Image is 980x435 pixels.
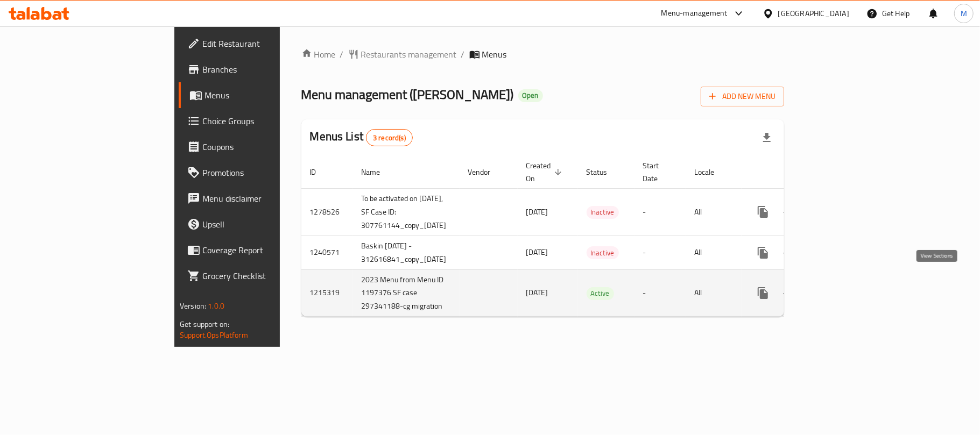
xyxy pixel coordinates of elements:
[202,140,329,153] span: Coupons
[179,31,338,56] a: Edit Restaurant
[482,48,507,61] span: Menus
[634,236,686,269] td: -
[301,48,784,61] nav: breadcrumb
[778,8,849,19] div: [GEOGRAPHIC_DATA]
[468,166,505,179] span: Vendor
[348,48,457,61] a: Restaurants management
[353,188,460,236] td: To be activated on [DATE], SF Case ID: 307761144_copy_[DATE]
[301,82,514,106] span: Menu management ( [PERSON_NAME] )
[202,166,329,179] span: Promotions
[202,244,329,256] span: Coverage Report
[686,236,742,269] td: All
[179,263,338,289] a: Grocery Checklist
[180,299,206,313] span: Version:
[709,90,775,103] span: Add New Menu
[587,166,622,179] span: Status
[686,269,742,317] td: All
[340,48,344,61] li: /
[461,48,465,61] li: /
[526,245,548,259] span: [DATE]
[180,317,229,331] span: Get support on:
[179,56,338,82] a: Branches
[179,160,338,186] a: Promotions
[202,37,329,50] span: Edit Restaurant
[587,287,614,300] div: Active
[202,269,329,282] span: Grocery Checklist
[961,8,967,19] span: M
[695,166,729,179] span: Locale
[776,240,802,266] button: Change Status
[701,87,784,106] button: Add New Menu
[754,125,780,151] div: Export file
[202,192,329,205] span: Menu disclaimer
[179,134,338,160] a: Coupons
[366,133,412,143] span: 3 record(s)
[361,48,457,61] span: Restaurants management
[526,286,548,299] span: [DATE]
[202,63,329,76] span: Branches
[661,7,728,20] div: Menu-management
[179,108,338,134] a: Choice Groups
[750,199,776,225] button: more
[518,89,543,102] div: Open
[686,188,742,236] td: All
[179,237,338,263] a: Coverage Report
[742,156,862,189] th: Actions
[301,156,862,317] table: enhanced table
[750,280,776,306] button: more
[362,166,394,179] span: Name
[587,247,619,259] span: Inactive
[366,129,413,146] div: Total records count
[587,206,619,218] span: Inactive
[526,205,548,219] span: [DATE]
[179,186,338,211] a: Menu disclaimer
[776,199,802,225] button: Change Status
[208,299,224,313] span: 1.0.0
[310,129,413,146] h2: Menus List
[750,240,776,266] button: more
[202,115,329,127] span: Choice Groups
[518,91,543,100] span: Open
[205,89,329,102] span: Menus
[202,218,329,231] span: Upsell
[180,328,248,342] a: Support.OpsPlatform
[310,166,330,179] span: ID
[353,236,460,269] td: Baskin [DATE] - 312616841_copy_[DATE]
[179,82,338,108] a: Menus
[643,159,673,185] span: Start Date
[179,211,338,237] a: Upsell
[526,159,565,185] span: Created On
[634,269,686,317] td: -
[353,269,460,317] td: 2023 Menu from Menu ID 1197376 SF case 297341188-cg migration
[587,287,614,299] span: Active
[776,280,802,306] button: Change Status
[587,206,619,219] div: Inactive
[634,188,686,236] td: -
